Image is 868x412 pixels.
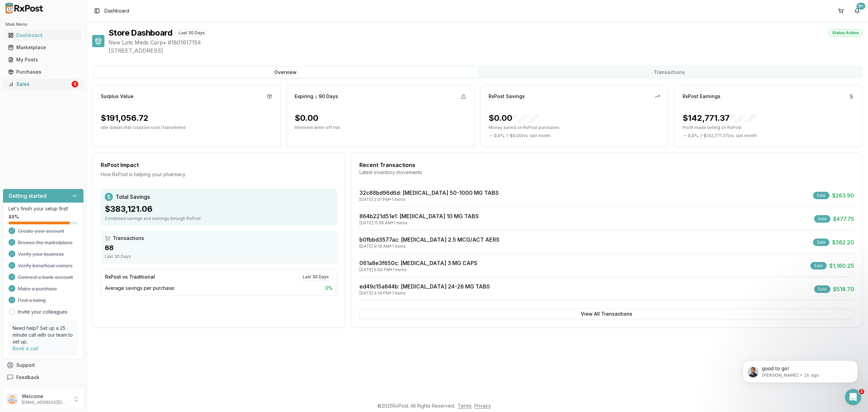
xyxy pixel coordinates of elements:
button: Dashboard [3,30,84,41]
span: $1,160.25 [829,262,854,270]
div: Last 30 Days [299,273,333,281]
span: Verify your business [18,251,64,258]
p: Welcome [22,393,69,400]
span: Make a purchase [18,285,57,292]
p: Imminent write-off risk [295,125,466,130]
button: Marketplace [3,42,84,53]
img: User avatar [7,394,18,405]
span: Transactions [113,235,144,242]
div: Recent Transactions [359,161,854,169]
a: Book a call [13,345,39,351]
div: Last 30 Days [175,29,209,37]
div: $142,771.37 [683,113,757,124]
div: Dashboard [8,32,78,39]
div: [DATE] 5:00 PM • 1 items [359,267,477,273]
div: My Posts [8,56,78,63]
div: Sale [813,192,829,199]
div: Sale [813,239,829,246]
div: Expiring ≤ 90 Days [295,93,338,100]
p: Idle dollars that could be sold / transferred [101,125,272,130]
div: Sale [810,262,827,269]
div: Sale [814,215,830,223]
a: Marketplace [5,41,81,54]
button: Feedback [3,371,84,383]
div: $0.00 [489,113,539,124]
div: Last 30 Days [105,254,333,259]
span: Browse the marketplace [18,239,73,246]
span: Post a listing [18,297,46,304]
span: Feedback [16,374,39,381]
span: ( - $142,771.37 ) vs. last month [701,133,757,138]
div: RxPost Savings [489,93,525,100]
div: Latest inventory movements [359,169,854,176]
img: RxPost Logo [3,3,46,14]
div: Status: Active [828,29,863,37]
p: Need help? Set up a 25 minute call with our team to set up. [13,325,74,345]
a: Sales5 [5,78,81,90]
a: b0fbbd3577ac: [MEDICAL_DATA] 2.5 MCG/ACT AERS [359,236,499,243]
button: Transactions [477,67,861,78]
p: [EMAIL_ADDRESS][DOMAIN_NAME] [22,400,69,405]
span: 0 % [325,285,333,292]
div: Purchases [8,69,78,75]
iframe: Intercom live chat [845,389,861,405]
span: $382.20 [832,238,854,246]
span: ( - $0.00 ) vs. last month [507,133,551,138]
span: Verify beneficial owners [18,262,73,269]
div: 68 [105,243,333,252]
button: Support [3,359,84,371]
button: Overview [94,67,477,78]
div: [DATE] 9:19 AM • 1 items [359,244,499,249]
iframe: Intercom notifications message [732,346,868,394]
span: New Lots Meds Corp • # 1801617154 [108,38,863,46]
div: How RxPost is helping your pharmacy [101,171,337,178]
h3: Getting started [8,192,46,200]
a: 864b221d51e1: [MEDICAL_DATA] 10 MG TABS [359,213,479,220]
a: 061a8e3f650c: [MEDICAL_DATA] 3 MG CAPS [359,260,477,266]
span: $518.70 [833,285,854,293]
span: 88 % [8,213,19,220]
a: 32c88bd96d6d: [MEDICAL_DATA] 50-1000 MG TABS [359,189,499,196]
div: Surplus Value [101,93,134,100]
a: My Posts [5,54,81,66]
span: Dashboard [104,7,129,14]
a: Invite your colleagues [18,308,67,315]
h2: Main Menu [5,22,81,27]
span: Total Savings [116,193,150,201]
span: [STREET_ADDRESS] [108,46,863,55]
div: Combined savings and earnings through RxPost [105,216,333,221]
button: Sales5 [3,79,84,90]
span: Average savings per purchase: [105,285,175,292]
span: 2 [859,389,864,394]
button: 9+ [852,5,863,16]
button: View All Transactions [359,308,854,319]
span: $477.75 [833,215,854,223]
div: $191,056.72 [101,113,149,124]
div: RxPost Impact [101,161,337,169]
span: 0.0 % [688,133,698,138]
div: [DATE] 4:14 PM • 1 items [359,291,490,296]
p: Profit made selling on RxPost [683,125,854,130]
h1: Store Dashboard [108,27,172,38]
a: ed49c15a844b: [MEDICAL_DATA] 24-26 MG TABS [359,283,490,290]
a: Dashboard [5,29,81,41]
span: 0.0 % [494,133,505,138]
a: Purchases [5,66,81,78]
button: My Posts [3,54,84,65]
div: 9+ [856,3,865,10]
div: $383,121.06 [105,204,333,214]
div: $0.00 [295,113,318,124]
a: Privacy [474,403,491,409]
span: Connect a bank account [18,274,73,281]
span: Create your account [18,228,64,235]
div: RxPost Earnings [683,93,721,100]
button: Purchases [3,67,84,77]
div: [DATE] 11:38 AM • 1 items [359,220,479,226]
div: Sales [8,81,70,88]
div: 5 [72,81,78,88]
a: Terms [458,403,472,409]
